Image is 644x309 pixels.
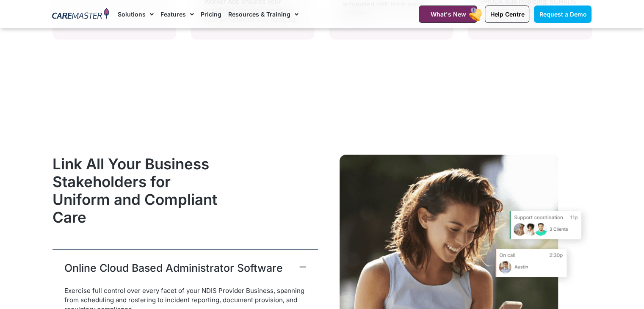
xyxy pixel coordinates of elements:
div: Online Cloud Based Administrator Software [53,249,318,286]
a: Request a Demo [534,6,591,23]
a: What's New [419,6,477,23]
span: Help Centre [490,11,524,18]
a: Online Cloud Based Administrator Software [64,260,283,276]
a: Help Centre [485,6,529,23]
span: Request a Demo [539,11,586,18]
span: What's New [430,11,466,18]
h2: Link All Your Business Stakeholders for Uniform and Compliant Care [53,155,230,226]
img: CareMaster Logo [52,8,109,21]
